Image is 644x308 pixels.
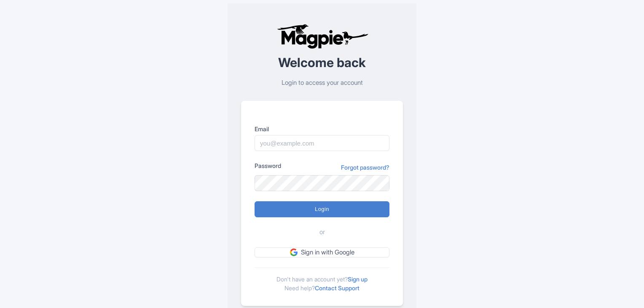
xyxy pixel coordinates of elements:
img: logo-ab69f6fb50320c5b225c76a69d11143b.png [275,24,370,49]
a: Forgot password? [341,163,389,172]
a: Sign in with Google [255,247,389,258]
span: or [319,227,325,237]
h2: Welcome back [241,56,403,70]
a: Contact Support [315,284,360,292]
label: Email [255,124,389,133]
img: google.svg [290,249,298,256]
p: Login to access your account [241,78,403,88]
a: Sign up [348,276,368,283]
label: Password [255,161,281,170]
input: you@example.com [255,135,389,151]
input: Login [255,201,389,217]
div: Don't have an account yet? Need help? [255,267,389,292]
